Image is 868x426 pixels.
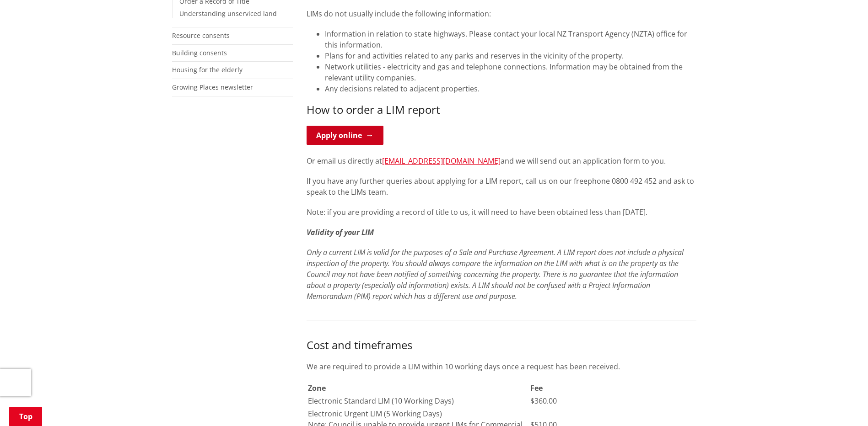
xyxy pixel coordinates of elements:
a: Housing for the elderly [172,65,243,74]
li: Information in relation to state highways. Please contact your local NZ Transport Agency (NZTA) o... [325,28,696,50]
td: $360.00 [530,395,691,407]
p: We are required to provide a LIM within 10 working days once a request has been received. [307,361,696,372]
li: Any decisions related to adjacent properties. [325,83,696,94]
strong: Fee [530,383,543,393]
td: Electronic Standard LIM (10 Working Days) [307,395,529,407]
strong: Zone [308,383,326,393]
a: Resource consents [172,31,230,40]
iframe: Messenger Launcher [826,388,859,421]
p: Note: if you are providing a record of title to us, it will need to have been obtained less than ... [307,207,696,218]
p: LIMs do not usually include the following information: [307,8,696,19]
em: Validity of your LIM [307,227,374,237]
p: Or email us directly at and we will send out an application form to you. [307,155,696,166]
h3: How to order a LIM report [307,103,696,117]
p: If you have any further queries about applying for a LIM report, call us on our freephone 0800 49... [307,176,696,197]
em: Only a current LIM is valid for the purposes of a Sale and Purchase Agreement. A LIM report does ... [307,247,684,301]
a: Top [9,407,42,426]
a: Building consents [172,48,227,57]
h3: Cost and timeframes [307,339,696,352]
a: Understanding unserviced land [179,9,277,18]
a: Apply online [307,126,383,145]
li: Plans for and activities related to any parks and reserves in the vicinity of the property. [325,50,696,61]
a: Growing Places newsletter [172,83,253,91]
a: [EMAIL_ADDRESS][DOMAIN_NAME] [382,156,501,166]
li: Network utilities - electricity and gas and telephone connections. Information may be obtained fr... [325,61,696,83]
